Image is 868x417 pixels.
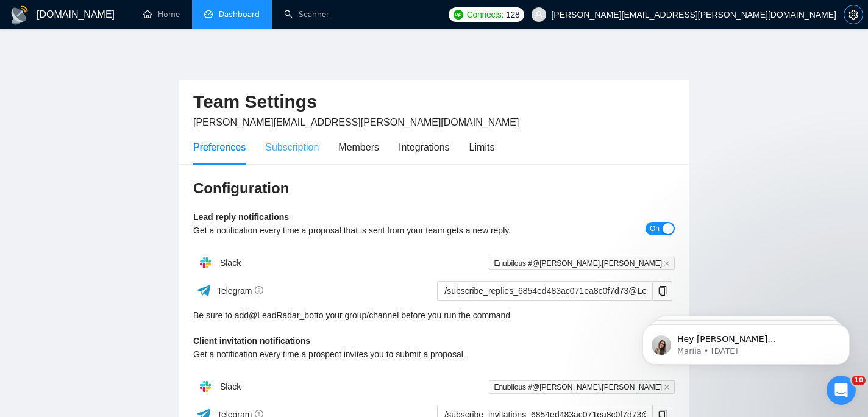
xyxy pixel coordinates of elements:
button: copy [653,281,672,301]
div: Be sure to add to your group/channel before you run the command [193,308,675,322]
span: [PERSON_NAME][EMAIL_ADDRESS][PERSON_NAME][DOMAIN_NAME] [193,117,519,127]
a: setting [844,10,863,20]
a: dashboardDashboard [204,9,260,20]
img: logo [10,5,29,25]
span: Slack [220,258,241,268]
a: @LeadRadar_bot [249,308,316,322]
span: close [664,260,670,266]
div: Members [338,140,379,155]
div: Get a notification every time a proposal that is sent from your team gets a new reply. [193,224,555,237]
button: setting [844,5,863,24]
div: Limits [469,140,495,155]
div: Get a notification every time a prospect invites you to submit a proposal. [193,347,555,361]
img: hpQkSZIkSZIkSZIkSZIkSZIkSZIkSZIkSZIkSZIkSZIkSZIkSZIkSZIkSZIkSZIkSZIkSZIkSZIkSZIkSZIkSZIkSZIkSZIkS... [193,251,218,275]
span: Enubilous #@[PERSON_NAME].[PERSON_NAME] [489,380,675,394]
span: user [535,10,543,19]
a: homeHome [143,9,180,20]
span: info-circle [255,286,263,294]
span: Slack [220,382,241,391]
span: close [664,384,670,390]
img: hpQkSZIkSZIkSZIkSZIkSZIkSZIkSZIkSZIkSZIkSZIkSZIkSZIkSZIkSZIkSZIkSZIkSZIkSZIkSZIkSZIkSZIkSZIkSZIkS... [193,374,218,399]
iframe: Intercom live chat [827,376,856,405]
iframe: Intercom notifications message [624,299,868,384]
img: ww3wtPAAAAAElFTkSuQmCC [196,283,212,298]
a: searchScanner [284,9,329,20]
span: Connects: [467,8,503,21]
span: copy [653,286,672,296]
h2: Team Settings [193,90,675,115]
div: Integrations [399,140,450,155]
span: setting [844,10,863,20]
b: Client invitation notifications [193,336,310,346]
span: Enubilous #@[PERSON_NAME].[PERSON_NAME] [489,257,675,270]
img: upwork-logo.png [454,10,463,20]
span: 128 [506,8,519,21]
b: Lead reply notifications [193,212,289,222]
div: Subscription [265,140,319,155]
span: 10 [852,376,866,385]
span: On [650,222,660,235]
div: Preferences [193,140,246,155]
h3: Configuration [193,179,675,198]
span: Telegram [217,286,264,296]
